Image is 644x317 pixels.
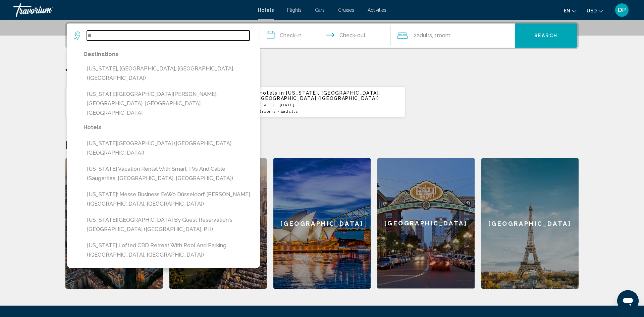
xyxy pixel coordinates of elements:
[432,31,450,40] span: , 1
[84,188,253,210] button: [US_STATE]: Messe Business FeWo Düsseldorf [PERSON_NAME] ([GEOGRAPHIC_DATA], [GEOGRAPHIC_DATA])
[65,86,232,118] button: Hotels in [GEOGRAPHIC_DATA], [GEOGRAPHIC_DATA], [GEOGRAPHIC_DATA] (DFW)[DATE] - [DATE]1Room2Adults
[84,123,253,132] p: Hotels
[84,137,253,159] button: [US_STATE][GEOGRAPHIC_DATA] ([GEOGRAPHIC_DATA], [GEOGRAPHIC_DATA])
[84,50,253,59] p: Destinations
[259,90,380,101] span: [US_STATE], [GEOGRAPHIC_DATA], [GEOGRAPHIC_DATA] ([GEOGRAPHIC_DATA])
[287,7,302,13] a: Flights
[84,163,253,185] button: [US_STATE] Vacation Rental with Smart TVs and Cable (Saugerties, [GEOGRAPHIC_DATA], [GEOGRAPHIC_D...
[259,109,276,114] span: 2
[391,23,515,48] button: Travelers: 2 adults, 0 children
[437,32,450,39] span: Room
[417,32,432,39] span: Adults
[515,23,577,48] button: Search
[65,138,579,151] h2: Featured Destinations
[377,158,475,289] a: [GEOGRAPHIC_DATA]
[84,88,253,119] button: [US_STATE][GEOGRAPHIC_DATA][PERSON_NAME], [GEOGRAPHIC_DATA], [GEOGRAPHIC_DATA], [GEOGRAPHIC_DATA]
[481,158,579,289] a: [GEOGRAPHIC_DATA]
[618,7,626,13] span: DP
[259,90,284,96] span: Hotels in
[281,109,298,114] span: 4
[564,8,570,13] span: en
[13,3,251,17] a: Travorium
[315,7,325,13] a: Cars
[414,31,432,40] span: 2
[84,239,253,261] button: [US_STATE] Lofted CBD Retreat with Pool and Parking ([GEOGRAPHIC_DATA], [GEOGRAPHIC_DATA])
[262,109,276,114] span: rooms
[84,62,253,85] button: [US_STATE], [GEOGRAPHIC_DATA], [GEOGRAPHIC_DATA] ([GEOGRAPHIC_DATA])
[564,6,577,15] button: Change language
[67,23,577,48] div: Search widget
[617,290,639,312] iframe: Button to launch messaging window
[239,86,406,118] button: Hotels in [US_STATE], [GEOGRAPHIC_DATA], [GEOGRAPHIC_DATA] ([GEOGRAPHIC_DATA])[DATE] - [DATE]2roo...
[84,214,253,236] button: [US_STATE][GEOGRAPHIC_DATA] By Guest Reservation's [GEOGRAPHIC_DATA] ([GEOGRAPHIC_DATA], PH)
[258,7,274,13] a: Hotels
[65,66,579,80] p: Your Recent Searches
[65,158,163,289] a: [GEOGRAPHIC_DATA]
[273,158,371,289] a: [GEOGRAPHIC_DATA]
[283,109,298,114] span: Adults
[587,8,597,13] span: USD
[534,33,558,39] span: Search
[338,7,354,13] a: Cruises
[613,3,631,17] button: User Menu
[368,7,386,13] a: Activities
[259,103,400,107] p: [DATE] - [DATE]
[587,6,603,15] button: Change currency
[260,23,391,48] button: Check in and out dates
